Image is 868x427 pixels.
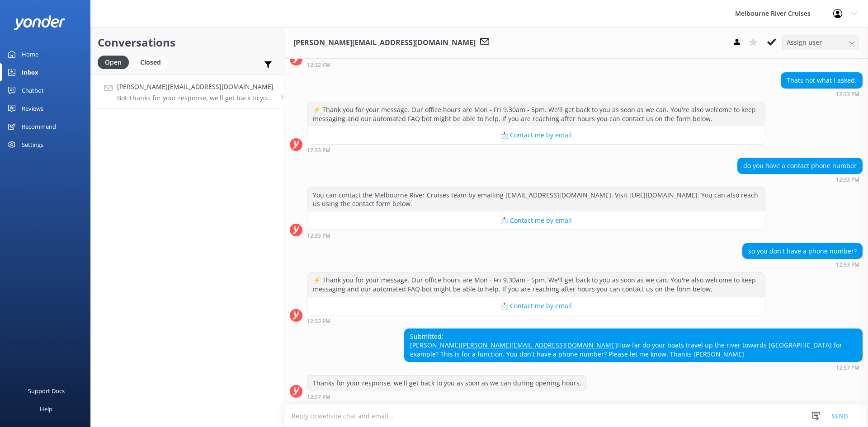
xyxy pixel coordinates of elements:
[781,73,862,88] div: Thats not what I asked.
[307,232,765,239] div: Sep 09 2025 12:33pm (UTC +10:00) Australia/Sydney
[98,34,277,51] h2: Conversations
[22,99,43,117] div: Reviews
[404,364,863,371] div: Sep 09 2025 12:37pm (UTC +10:00) Australia/Sydney
[307,211,765,230] button: 📩 Contact me by email
[307,147,765,153] div: Sep 09 2025 12:33pm (UTC +10:00) Australia/Sydney
[781,91,863,97] div: Sep 09 2025 12:33pm (UTC +10:00) Australia/Sydney
[22,81,44,99] div: Chatbot
[307,297,765,315] button: 📩 Contact me by email
[787,38,822,47] span: Assign user
[307,394,587,400] div: Sep 09 2025 12:37pm (UTC +10:00) Australia/Sydney
[22,117,56,136] div: Recommend
[280,94,292,101] span: Sep 09 2025 12:37pm (UTC +10:00) Australia/Sydney
[98,57,133,67] a: Open
[307,188,765,211] div: You can contact the Melbourne River Cruises team by emailing [EMAIL_ADDRESS][DOMAIN_NAME]. Visit ...
[307,394,330,400] strong: 12:37 PM
[117,82,274,92] h4: [PERSON_NAME][EMAIL_ADDRESS][DOMAIN_NAME]
[22,45,38,63] div: Home
[737,176,863,183] div: Sep 09 2025 12:33pm (UTC +10:00) Australia/Sydney
[836,262,859,267] strong: 12:33 PM
[307,272,765,296] div: ⚡ Thank you for your message. Our office hours are Mon - Fri 9.30am - 5pm. We'll get back to you ...
[836,365,859,371] strong: 12:37 PM
[836,92,859,97] strong: 12:33 PM
[307,126,765,144] button: 📩 Contact me by email
[307,62,330,68] strong: 12:32 PM
[307,375,587,391] div: Thanks for your response, we'll get back to you as soon as we can during opening hours.
[307,148,330,153] strong: 12:33 PM
[461,341,617,349] a: [PERSON_NAME][EMAIL_ADDRESS][DOMAIN_NAME]
[293,37,476,49] h3: [PERSON_NAME][EMAIL_ADDRESS][DOMAIN_NAME]
[743,244,862,259] div: so you don't have a phone number?
[14,15,66,30] img: yonder-white-logo.png
[117,94,274,102] p: Bot: Thanks for your response, we'll get back to you as soon as we can during opening hours.
[307,102,765,126] div: ⚡ Thank you for your message. Our office hours are Mon - Fri 9.30am - 5pm. We'll get back to you ...
[782,35,859,50] div: Assign User
[40,400,52,418] div: Help
[742,261,863,267] div: Sep 09 2025 12:33pm (UTC +10:00) Australia/Sydney
[405,329,862,362] div: Submitted: [PERSON_NAME] How far do your boats travel up the river towards [GEOGRAPHIC_DATA] for ...
[28,382,65,400] div: Support Docs
[91,75,284,108] a: [PERSON_NAME][EMAIL_ADDRESS][DOMAIN_NAME]Bot:Thanks for your response, we'll get back to you as s...
[307,233,330,239] strong: 12:33 PM
[133,56,168,69] div: Closed
[307,61,765,68] div: Sep 09 2025 12:32pm (UTC +10:00) Australia/Sydney
[307,319,330,324] strong: 12:33 PM
[836,177,859,183] strong: 12:33 PM
[133,57,172,67] a: Closed
[98,56,129,69] div: Open
[22,63,38,81] div: Inbox
[307,318,765,324] div: Sep 09 2025 12:33pm (UTC +10:00) Australia/Sydney
[738,158,862,174] div: do you have a contact phone number
[22,136,43,154] div: Settings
